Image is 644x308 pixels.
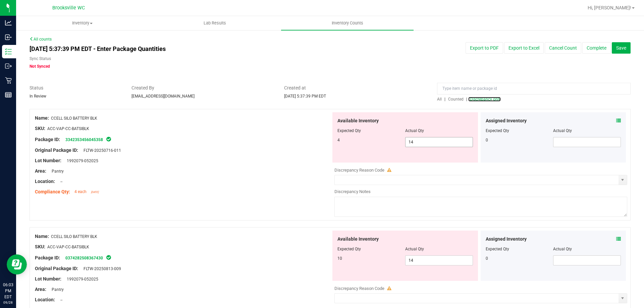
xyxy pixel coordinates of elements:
[444,97,445,102] span: |
[35,287,46,292] span: Area:
[51,234,97,239] span: CCELL SILO BATTERY BLK
[486,246,553,252] div: Expected Qty
[35,244,45,249] span: SKU:
[616,45,626,51] span: Save
[195,20,235,26] span: Lab Results
[16,16,149,30] a: Inventory
[437,83,631,95] input: Type item name or package id
[35,234,49,239] span: Name:
[284,94,326,99] span: [DATE] 5:37:39 PM EDT
[553,246,621,252] div: Actual Qty
[30,56,51,62] label: Sync Status
[30,84,121,91] span: Status
[619,175,627,185] span: select
[106,136,112,142] span: In Sync
[106,254,112,261] span: In Sync
[486,137,553,143] div: 0
[30,94,46,99] span: In Review
[91,191,99,194] span: [DATE]
[63,159,98,163] span: 1992079-052025
[48,169,64,174] span: Pantry
[35,158,61,163] span: Lot Number:
[51,116,97,121] span: CCELL SILO BATTERY BLK
[405,128,424,133] span: Actual Qty
[588,5,631,10] span: Hi, [PERSON_NAME]!
[48,287,64,292] span: Pantry
[612,42,631,54] button: Save
[5,63,12,69] inline-svg: Outbound
[284,84,427,91] span: Created at
[448,97,464,102] span: Counted
[35,179,55,184] span: Location:
[35,276,61,282] span: Lot Number:
[35,147,78,153] span: Original Package ID:
[65,256,103,260] a: 0374282508367430
[437,97,442,102] span: All
[131,84,274,91] span: Created By
[486,236,527,243] span: Assigned Inventory
[57,179,62,184] span: --
[80,266,121,271] span: FLTW-20250813-009
[30,64,50,69] span: Not Synced
[582,42,611,54] button: Complete
[470,97,501,102] span: Discrepancy only
[406,256,473,265] input: 14
[35,189,70,194] span: Compliance Qty:
[337,256,342,261] span: 10
[446,97,466,102] a: Counted
[131,94,195,99] span: [EMAIL_ADDRESS][DOMAIN_NAME]
[35,168,46,174] span: Area:
[406,137,473,147] input: 14
[337,138,340,142] span: 4
[3,282,13,300] p: 06:03 PM EDT
[52,5,85,11] span: Brooksville WC
[468,97,501,102] a: Discrepancy only
[16,20,148,26] span: Inventory
[74,189,87,194] span: 4 each
[334,168,384,173] span: Discrepancy Reason Code
[5,34,12,41] inline-svg: Inbound
[545,42,581,54] button: Cancel Count
[405,247,424,251] span: Actual Qty
[486,128,553,134] div: Expected Qty
[35,115,49,121] span: Name:
[5,91,12,98] inline-svg: Reports
[337,247,361,251] span: Expected Qty
[486,255,553,261] div: 0
[149,16,281,30] a: Lab Results
[334,188,627,195] div: Discrepancy Notes
[5,48,12,55] inline-svg: Inventory
[553,128,621,134] div: Actual Qty
[65,137,103,142] a: 3342353456045358
[35,255,60,260] span: Package ID:
[466,97,467,102] span: |
[323,20,372,26] span: Inventory Counts
[35,266,78,271] span: Original Package ID:
[5,77,12,84] inline-svg: Retail
[63,277,98,282] span: 1992079-052025
[47,126,89,131] span: ACC-VAP-CC-BATSIBLK
[466,42,503,54] button: Export to PDF
[30,37,52,42] a: All counts
[3,300,13,305] p: 09/28
[57,298,62,302] span: --
[337,117,379,124] span: Available Inventory
[437,97,444,102] a: All
[47,245,89,249] span: ACC-VAP-CC-BATSIBLK
[619,294,627,303] span: select
[35,137,60,142] span: Package ID:
[281,16,414,30] a: Inventory Counts
[5,19,12,26] inline-svg: Analytics
[35,126,45,131] span: SKU:
[504,42,544,54] button: Export to Excel
[486,117,527,124] span: Assigned Inventory
[337,128,361,133] span: Expected Qty
[30,46,376,52] h4: [DATE] 5:37:39 PM EDT - Enter Package Quantities
[334,286,384,291] span: Discrepancy Reason Code
[7,254,27,274] iframe: Resource center
[35,297,55,302] span: Location:
[337,236,379,243] span: Available Inventory
[80,148,121,153] span: FLTW-20250716-011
